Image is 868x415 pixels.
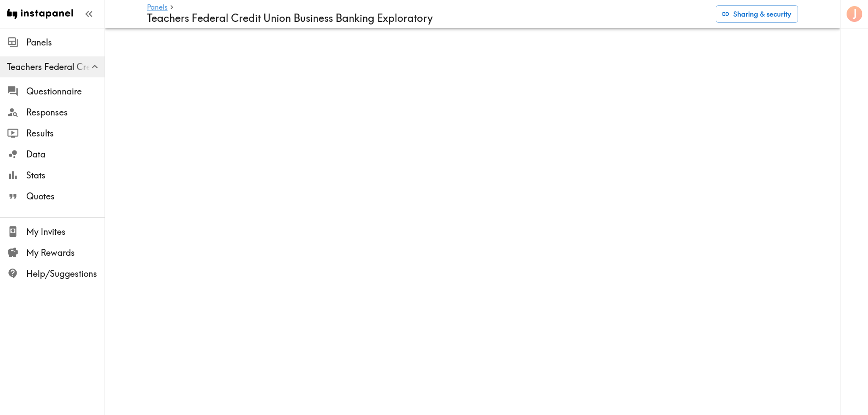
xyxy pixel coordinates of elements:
[26,106,105,119] span: Responses
[147,3,168,12] a: Panels
[26,226,105,238] span: My Invites
[26,190,105,202] span: Quotes
[26,247,105,259] span: My Rewards
[26,169,105,181] span: Stats
[26,127,105,139] span: Results
[853,7,857,22] span: J
[26,85,105,98] span: Questionnaire
[26,268,105,280] span: Help/Suggestions
[716,5,798,23] button: Sharing & security
[147,12,709,24] h4: Teachers Federal Credit Union Business Banking Exploratory
[7,61,105,73] span: Teachers Federal Credit Union Business Banking Exploratory
[846,5,863,23] button: J
[26,36,105,49] span: Panels
[26,148,105,160] span: Data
